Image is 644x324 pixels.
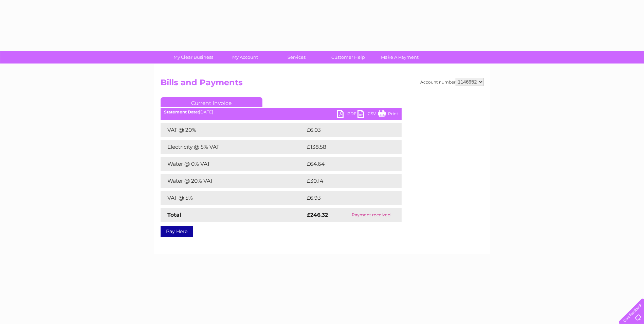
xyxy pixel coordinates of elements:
a: CSV [357,110,378,120]
a: Print [378,110,398,120]
td: £6.93 [305,191,386,205]
a: Customer Help [320,51,376,64]
a: PDF [337,110,357,120]
a: My Account [217,51,273,64]
td: £64.64 [305,157,388,171]
h2: Bills and Payments [161,78,484,91]
b: Statement Date: [164,109,199,114]
a: Make A Payment [372,51,428,64]
a: Pay Here [161,226,193,237]
strong: £246.32 [307,212,328,218]
td: Payment received [341,208,402,222]
div: Account number [420,78,484,86]
div: [DATE] [161,110,402,114]
td: VAT @ 5% [161,191,305,205]
a: Services [269,51,325,64]
a: Current Invoice [161,97,262,107]
td: £138.58 [305,140,389,154]
td: £30.14 [305,174,387,188]
td: Water @ 20% VAT [161,174,305,188]
td: Water @ 0% VAT [161,157,305,171]
td: Electricity @ 5% VAT [161,140,305,154]
strong: Total [167,212,181,218]
a: My Clear Business [165,51,221,64]
td: VAT @ 20% [161,123,305,137]
td: £6.03 [305,123,386,137]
